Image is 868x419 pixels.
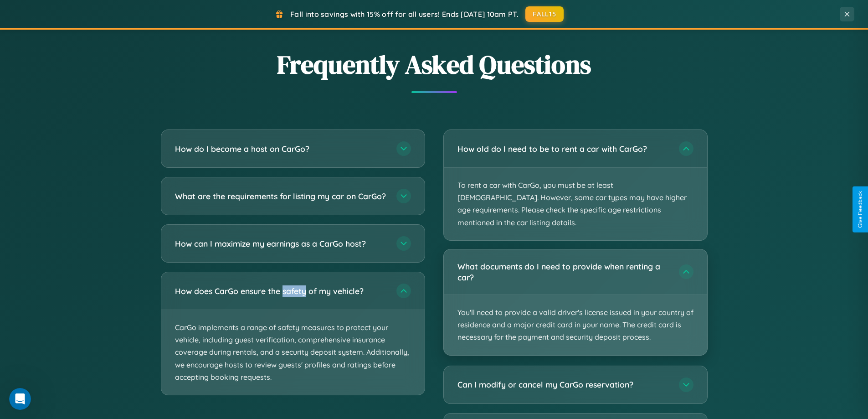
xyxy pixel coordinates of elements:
[457,143,670,155] h3: How old do I need to be to rent a car with CarGo?
[457,379,670,390] h3: Can I modify or cancel my CarGo reservation?
[457,261,670,283] h3: What documents do I need to provide when renting a car?
[175,238,387,249] h3: How can I maximize my earnings as a CarGo host?
[444,168,707,240] p: To rent a car with CarGo, you must be at least [DEMOGRAPHIC_DATA]. However, some car types may ha...
[9,388,31,410] iframe: Intercom live chat
[175,143,387,155] h3: How do I become a host on CarGo?
[161,310,425,395] p: CarGo implements a range of safety measures to protect your vehicle, including guest verification...
[857,191,863,228] div: Give Feedback
[175,191,387,202] h3: What are the requirements for listing my car on CarGo?
[290,10,519,19] span: Fall into savings with 15% off for all users! Ends [DATE] 10am PT.
[161,47,708,82] h2: Frequently Asked Questions
[444,295,707,355] p: You'll need to provide a valid driver's license issued in your country of residence and a major c...
[525,6,564,22] button: FALL15
[175,285,387,297] h3: How does CarGo ensure the safety of my vehicle?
